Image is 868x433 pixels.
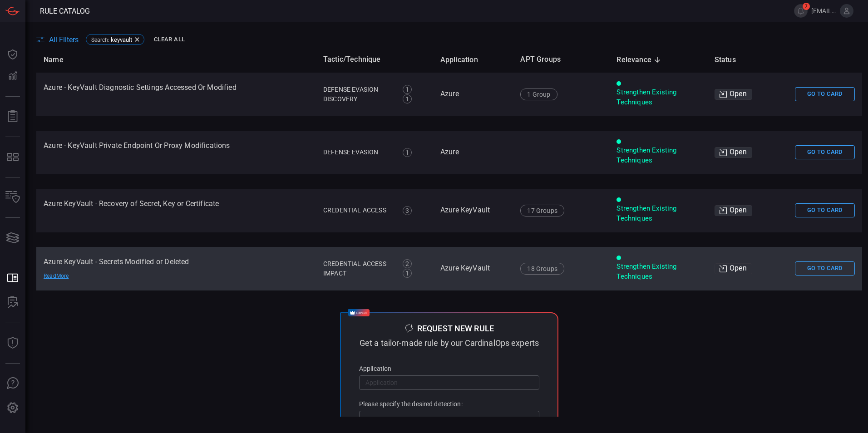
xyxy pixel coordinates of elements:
[359,401,539,407] p: Please specify the desired detection:
[2,292,24,314] button: ALERT ANALYSIS
[616,54,663,65] span: Relevance
[323,269,393,278] div: Impact
[616,146,700,165] div: Strengthen Existing Techniques
[795,203,855,217] button: Go To Card
[2,187,24,208] button: Inventory
[715,263,752,274] div: Open
[323,85,393,94] div: Defense Evasion
[356,308,368,317] span: expert
[715,147,752,158] div: Open
[323,148,393,157] div: Defense Evasion
[433,131,513,174] td: Azure
[403,94,412,103] div: 1
[2,44,24,65] button: Dashboard
[316,47,433,73] th: Tactic/Technique
[440,54,490,65] span: Application
[403,269,412,278] div: 1
[152,33,187,47] button: Clear All
[44,54,75,65] span: Name
[513,47,609,73] th: APT Groups
[323,206,393,215] div: Credential Access
[49,35,79,44] span: All Filters
[403,148,412,157] div: 1
[433,247,513,290] td: Azure KeyVault
[36,247,316,290] td: Azure KeyVault - Secrets Modified or Deleted
[616,204,700,223] div: Strengthen Existing Techniques
[44,273,107,280] div: Read More
[2,227,24,249] button: Cards
[323,259,393,269] div: Credential Access
[86,34,144,45] div: Search:keyvault
[2,267,24,289] button: Rule Catalog
[616,262,700,281] div: Strengthen Existing Techniques
[403,259,412,268] div: 2
[2,397,24,419] button: Preferences
[520,263,564,275] div: 18 Groups
[36,189,316,232] td: Azure KeyVault - Recovery of Secret, Key or Certificate
[715,54,748,65] span: Status
[811,7,836,15] span: [EMAIL_ADDRESS][DOMAIN_NAME]
[40,7,90,15] span: Rule Catalog
[36,131,316,174] td: Azure - KeyVault Private Endpoint Or Proxy Modifications
[795,87,855,101] button: Go To Card
[2,146,24,168] button: MITRE - Detection Posture
[616,88,700,107] div: Strengthen Existing Techniques
[403,206,412,215] div: 3
[520,89,557,100] div: 1 Group
[795,145,855,159] button: Go To Card
[2,373,24,394] button: Ask Us A Question
[403,85,412,94] div: 1
[2,332,24,354] button: Threat Intelligence
[417,325,494,333] div: Request new rule
[715,205,752,216] div: Open
[359,339,539,347] div: Get a tailor-made rule by our CardinalOps experts
[111,36,132,43] span: keyvault
[803,3,810,10] span: 7
[520,205,564,216] div: 17 Groups
[795,261,855,276] button: Go To Card
[2,65,24,87] button: Detections
[91,37,109,43] span: Search :
[715,89,752,100] div: Open
[36,73,316,116] td: Azure - KeyVault Diagnostic Settings Accessed Or Modified
[36,35,79,44] button: All Filters
[794,4,808,18] button: 7
[2,106,24,128] button: Reports
[359,365,539,372] p: Application
[433,189,513,232] td: Azure KeyVault
[323,94,393,104] div: Discovery
[359,374,539,391] input: Application
[433,73,513,116] td: Azure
